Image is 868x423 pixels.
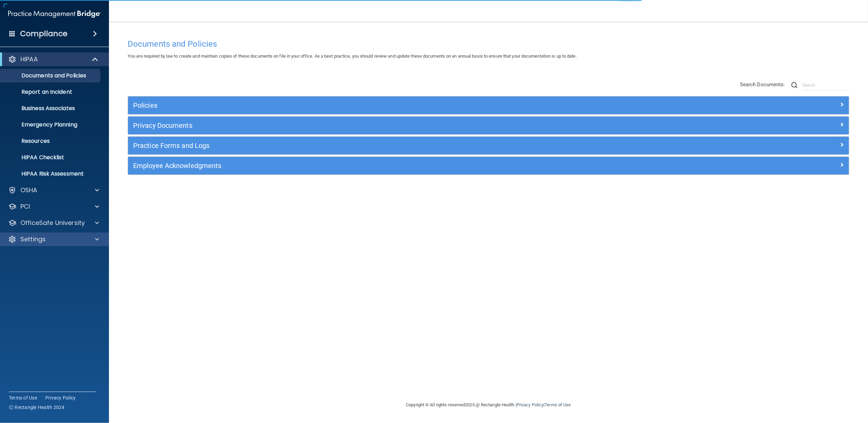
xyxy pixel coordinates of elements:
a: Terms of Use [545,402,571,407]
p: Report an Incident [4,89,97,95]
h5: Employee Acknowledgments [133,162,664,169]
a: Privacy Documents [133,120,844,131]
span: Search Documents: [740,81,785,88]
a: Privacy Policy [517,402,543,407]
h5: Practice Forms and Logs [133,142,664,149]
h4: Documents and Policies [128,40,849,48]
a: Practice Forms and Logs [133,140,844,151]
a: OSHA [8,186,99,194]
h5: Policies [133,102,664,109]
a: Privacy Policy [45,394,76,401]
div: Copyright © All rights reserved 2025 @ Rectangle Health | | [364,394,613,416]
img: ic-search.3b580494.png [791,82,798,88]
p: Documents and Policies [4,72,97,79]
p: Settings [20,235,46,243]
a: PCI [8,202,99,211]
img: PMB logo [8,7,101,21]
h4: Compliance [20,29,67,39]
a: OfficeSafe University [8,219,99,227]
h5: Privacy Documents [133,122,664,129]
span: You are required by law to create and maintain copies of these documents on file in your office. ... [128,54,577,59]
p: OfficeSafe University [20,219,85,227]
a: Policies [133,100,844,111]
a: Settings [8,235,99,243]
p: HIPAA Checklist [4,154,97,161]
p: Resources [4,138,97,145]
a: HIPAA [8,55,99,63]
span: Ⓒ Rectangle Health 2024 [9,404,65,411]
a: Employee Acknowledgments [133,160,844,171]
a: Terms of Use [9,394,37,401]
p: Business Associates [4,105,97,112]
p: OSHA [20,186,37,194]
p: HIPAA Risk Assessment [4,170,97,177]
p: PCI [20,202,30,211]
p: Emergency Planning [4,121,97,128]
p: HIPAA [20,55,38,63]
input: Search [803,80,849,90]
